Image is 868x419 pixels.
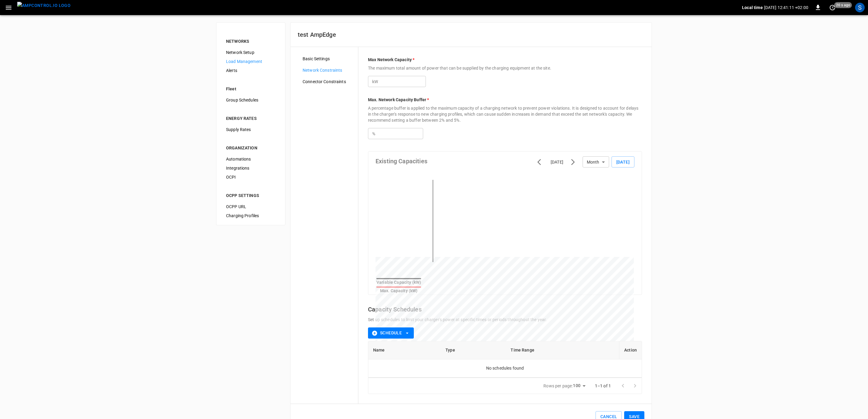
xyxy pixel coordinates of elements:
[221,125,280,134] div: Supply Rates
[226,156,275,162] span: Automations
[372,131,375,137] p: %
[583,156,609,167] div: Month
[226,127,275,133] span: Supply Rates
[376,156,427,166] h6: Existing Capacities
[303,56,353,62] span: Basic Settings
[551,159,563,165] div: [DATE]
[298,30,644,39] h6: test AmpEdge
[221,202,280,211] div: OCPP URL
[226,67,275,74] span: Alerts
[368,317,642,323] p: Set up schedules to limit your charger's power at specific times or periods throughout the year.
[506,341,619,359] th: Time Range
[226,97,275,103] span: Group Schedules
[221,173,280,182] div: OCPI
[298,66,358,75] div: Network Constraints
[303,67,353,73] span: Network Constraints
[612,156,634,167] button: [DATE]
[226,145,275,151] div: ORGANIZATION
[221,95,280,105] div: Group Schedules
[221,155,280,164] div: Automations
[298,54,358,63] div: Basic Settings
[226,38,275,44] div: NETWORKS
[368,57,642,63] p: Max Network Capacity
[368,97,642,103] p: Max. Network Capacity Buffer
[226,86,275,92] div: Fleet
[828,3,837,12] button: set refresh interval
[372,79,378,85] p: kW
[226,165,275,171] span: Integrations
[226,49,275,56] span: Network Setup
[855,3,865,12] div: profile-icon
[226,204,275,210] span: OCPP URL
[226,174,275,180] span: OCPI
[573,381,587,390] div: 100
[298,77,358,86] div: Connector Constraints
[226,213,275,219] span: Charging Profiles
[221,211,280,220] div: Charging Profiles
[742,5,763,11] p: Local time
[595,383,611,389] p: 1–1 of 1
[764,5,808,11] p: [DATE] 12:41:11 +02:00
[221,66,280,75] div: Alerts
[221,48,280,57] div: Network Setup
[226,58,275,65] span: Load Management
[368,65,642,71] p: The maximum total amount of power that can be supplied by the charging equipment at the site.
[303,79,353,85] span: Connector Constraints
[17,2,71,9] img: ampcontrol.io logo
[226,192,275,199] div: OCPP SETTINGS
[368,341,441,359] th: Name
[368,327,414,339] button: Schedule
[441,341,506,359] th: Type
[368,359,642,377] td: No schedules found
[368,305,642,314] h6: Capacity Schedules
[221,164,280,173] div: Integrations
[834,2,852,8] span: 20 s ago
[368,105,642,123] p: A percentage buffer is applied to the maximum capacity of a charging network to prevent power vio...
[226,115,275,121] div: ENERGY RATES
[221,57,280,66] div: Load Management
[619,341,642,359] th: Action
